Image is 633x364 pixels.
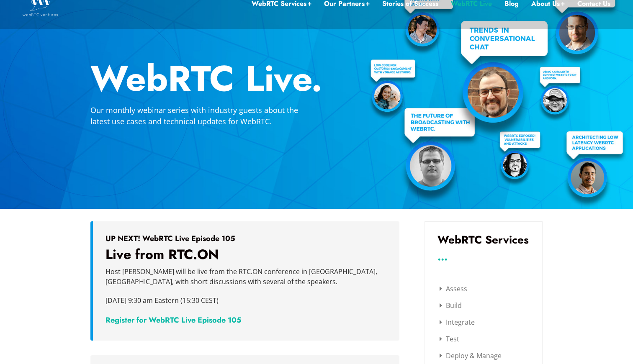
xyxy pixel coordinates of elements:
[105,246,387,263] h3: Live from RTC.ON
[440,284,467,293] a: Assess
[90,105,316,127] p: Our monthly webinar series with industry guests about the latest use cases and technical updates ...
[440,301,462,310] a: Build
[105,267,387,287] p: Host [PERSON_NAME] will be live from the RTC.ON conference in [GEOGRAPHIC_DATA], [GEOGRAPHIC_DATA...
[105,315,242,326] a: Register for WebRTC Live Episode 105
[440,334,459,343] a: Test
[90,61,543,96] h2: WebRTC Live.
[440,351,502,360] a: Deploy & Manage
[440,318,475,327] a: Integrate
[105,295,387,315] p: [DATE] 9:30 am Eastern (15:30 CEST)
[437,254,530,260] h3: ...
[437,234,530,245] h3: WebRTC Services
[105,234,387,243] h5: UP NEXT! WebRTC Live Episode 105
